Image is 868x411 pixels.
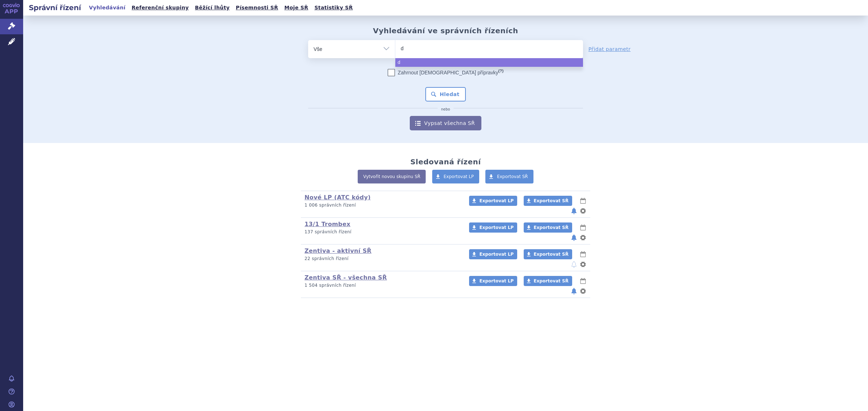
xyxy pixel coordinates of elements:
[524,249,572,259] a: Exportovat SŘ
[479,225,514,230] span: Exportovat LP
[479,278,514,284] span: Exportovat LP
[305,247,371,254] a: Zentiva - aktivní SŘ
[432,170,480,183] a: Exportovat LP
[479,198,514,203] span: Exportovat LP
[469,196,517,206] a: Exportovat LP
[524,222,572,233] a: Exportovat SŘ
[579,196,587,205] button: lhůty
[305,194,371,201] a: Nové LP (ATC kódy)
[312,3,355,13] a: Statistiky SŘ
[373,26,518,35] h2: Vyhledávání ve správních řízeních
[498,69,503,73] abbr: (?)
[579,250,587,259] button: lhůty
[469,249,517,259] a: Exportovat LP
[524,196,572,206] a: Exportovat SŘ
[570,207,578,215] button: notifikace
[395,58,583,67] li: d
[425,87,466,101] button: Hledat
[579,277,587,285] button: lhůty
[524,276,572,286] a: Exportovat SŘ
[23,3,87,13] h2: Správní řízení
[410,116,481,130] a: Vypsat všechna SŘ
[305,256,460,262] p: 22 správních řízení
[282,3,310,13] a: Moje SŘ
[305,282,460,289] p: 1 504 správních řízení
[579,207,587,215] button: nastavení
[388,69,503,76] label: Zahrnout [DEMOGRAPHIC_DATA] přípravky
[469,276,517,286] a: Exportovat LP
[129,3,191,13] a: Referenční skupiny
[305,274,387,281] a: Zentiva SŘ - všechna SŘ
[579,233,587,242] button: nastavení
[570,233,578,242] button: notifikace
[469,222,517,233] a: Exportovat LP
[579,260,587,269] button: nastavení
[570,287,578,295] button: notifikace
[305,221,350,228] a: 13/1 Trombex
[444,174,474,179] span: Exportovat LP
[485,170,533,183] a: Exportovat SŘ
[497,174,528,179] span: Exportovat SŘ
[438,107,454,112] i: nebo
[305,229,460,235] p: 137 správních řízení
[358,170,426,183] a: Vytvořit novou skupinu SŘ
[534,252,569,257] span: Exportovat SŘ
[579,223,587,232] button: lhůty
[87,3,128,13] a: Vyhledávání
[534,198,569,203] span: Exportovat SŘ
[579,287,587,295] button: nastavení
[479,252,514,257] span: Exportovat LP
[410,157,481,166] h2: Sledovaná řízení
[570,260,578,269] button: notifikace
[534,278,569,284] span: Exportovat SŘ
[588,46,631,53] a: Přidat parametr
[234,3,280,13] a: Písemnosti SŘ
[534,225,569,230] span: Exportovat SŘ
[305,202,460,208] p: 1 006 správních řízení
[193,3,232,13] a: Běžící lhůty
